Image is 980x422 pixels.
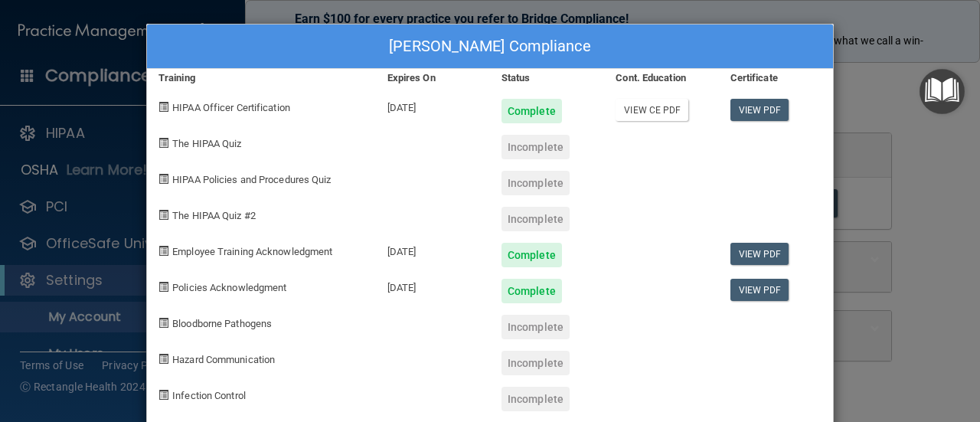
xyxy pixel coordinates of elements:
div: Incomplete [501,387,570,411]
span: HIPAA Officer Certification [172,102,290,113]
div: Incomplete [501,315,570,339]
div: Incomplete [501,207,570,231]
div: [PERSON_NAME] Compliance [147,25,833,69]
div: [DATE] [376,231,490,267]
div: Expires On [376,69,490,87]
div: Certificate [719,69,833,87]
div: Incomplete [501,171,570,195]
div: [DATE] [376,267,490,303]
span: The HIPAA Quiz [172,138,241,149]
div: Incomplete [501,351,570,375]
div: Status [490,69,604,87]
span: The HIPAA Quiz #2 [172,210,256,221]
a: View PDF [730,243,789,265]
a: View PDF [730,99,789,121]
span: HIPAA Policies and Procedures Quiz [172,174,331,185]
a: View CE PDF [616,99,688,121]
div: Training [147,69,376,87]
span: Infection Control [172,390,246,401]
button: Open Resource Center [920,69,965,114]
div: Complete [501,99,562,123]
span: Employee Training Acknowledgment [172,246,332,257]
div: Complete [501,279,562,303]
a: View PDF [730,279,789,301]
div: Cont. Education [604,69,718,87]
span: Hazard Communication [172,354,275,365]
div: [DATE] [376,87,490,123]
span: Bloodborne Pathogens [172,318,272,329]
span: Policies Acknowledgment [172,282,286,293]
div: Incomplete [501,135,570,159]
div: Complete [501,243,562,267]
